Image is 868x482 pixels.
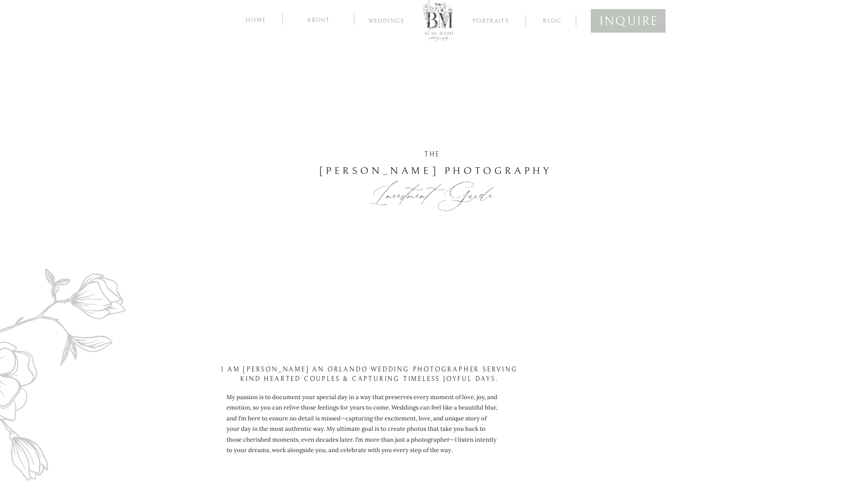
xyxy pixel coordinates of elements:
[227,392,499,470] p: My passion is to document your special day in a way that preserves every moment of love, joy, and...
[282,165,589,181] h3: [PERSON_NAME] Photography
[219,365,520,387] h3: I AM [PERSON_NAME] AN ORLANDO WEDDING PHOTOGRAPHER serving kind hearted couples & capturing timel...
[535,16,570,24] a: blog
[244,15,268,24] a: home
[362,18,410,27] a: Weddings
[406,150,458,159] div: the
[297,15,340,24] a: about
[599,10,657,28] a: inquire
[350,186,514,202] h1: Investment Guide
[469,18,512,26] a: Portraits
